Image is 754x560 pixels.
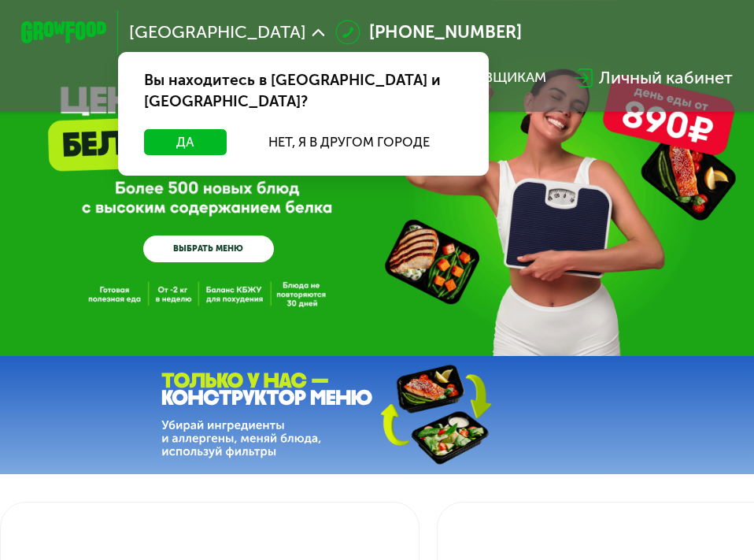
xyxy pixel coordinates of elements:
[143,235,274,261] a: ВЫБРАТЬ МЕНЮ
[129,24,306,41] span: [GEOGRAPHIC_DATA]
[599,65,733,91] div: Личный кабинет
[118,52,489,130] div: Вы находитесь в [GEOGRAPHIC_DATA] и [GEOGRAPHIC_DATA]?
[335,20,523,46] a: [PHONE_NUMBER]
[235,129,463,155] button: Нет, я в другом городе
[435,69,546,87] div: поставщикам
[144,129,227,155] button: Да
